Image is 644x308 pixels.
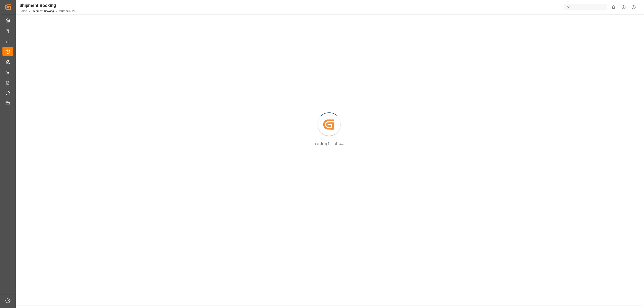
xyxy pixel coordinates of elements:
[19,2,76,9] div: Shipment Booking
[19,10,27,13] a: Home
[619,2,629,12] button: Help Center
[608,2,619,12] button: show 0 new notifications
[315,141,344,146] div: Fetching form data...
[32,10,54,13] a: Shipment Booking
